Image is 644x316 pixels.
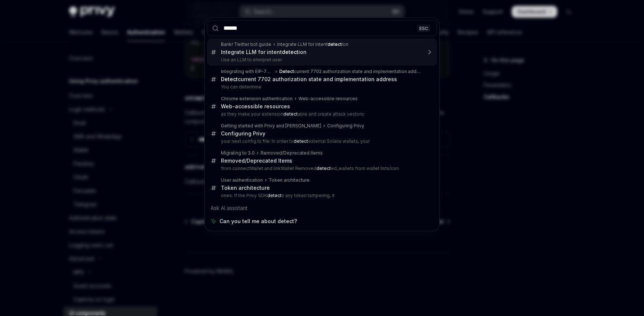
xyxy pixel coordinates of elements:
[283,111,298,117] b: detect
[279,69,422,75] div: current 7702 authorization state and implementation address
[221,96,293,102] div: Chrome extension authentication
[221,57,422,63] p: Use an LLM to interpret user
[221,111,422,117] p: as they make your extension able and create attack vectors:
[298,96,358,102] div: Web-accessible resources
[221,123,321,129] div: Getting started with Privy and [PERSON_NAME]
[294,138,308,144] b: detect
[221,157,292,164] div: Removed/Deprecated Items
[316,166,331,171] b: detect
[267,193,282,198] b: detect
[327,123,364,129] div: Configuring Privy
[221,76,238,82] b: Detect
[221,138,422,144] p: your next.config.ts file: In order to external Solana wallets, your
[277,41,348,47] div: Integrate LLM for intent ion
[269,177,310,183] div: Token architecture
[417,24,430,32] div: ESC
[221,166,422,171] p: from connectWallet and linkWallet Removed ed_wallets from wallet lists/con
[221,49,307,55] div: Integrate LLM for intent ion
[221,177,263,183] div: User authentication
[282,49,298,55] b: detect
[221,41,271,47] div: Bankr Twitter bot guide
[221,69,273,75] div: Integrating with EIP-7702
[261,150,323,156] div: Removed/Deprecated Items
[221,130,265,137] div: Configuring Privy
[221,103,290,110] div: Web-accessible resources
[221,150,255,156] div: Migrating to 3.0
[279,69,294,74] b: Detect
[221,84,422,90] p: You can determine
[219,218,297,225] span: Can you tell me about detect?
[221,185,270,191] div: Token architecture
[328,41,342,47] b: detect
[221,193,422,199] p: ones. If the Privy SDK s any token tampering, it
[207,201,437,215] div: Ask AI assistant
[221,76,397,83] div: current 7702 authorization state and implementation address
